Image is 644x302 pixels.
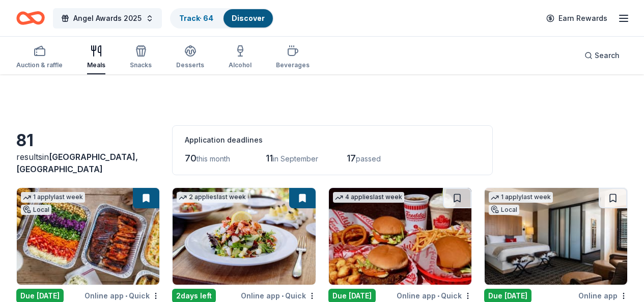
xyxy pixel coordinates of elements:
[578,289,628,302] div: Online app
[276,61,310,69] div: Beverages
[356,154,381,163] span: passed
[16,41,63,74] button: Auction & raffle
[53,8,162,29] button: Angel Awards 2025
[73,12,142,24] span: Angel Awards 2025
[485,188,627,285] img: Image for Hotel Valencia Santana Row
[176,41,204,74] button: Desserts
[229,41,251,74] button: Alcohol
[489,205,519,215] div: Local
[241,289,316,302] div: Online app Quick
[282,292,284,300] span: •
[87,41,105,74] button: Meals
[87,61,105,69] div: Meals
[489,192,553,203] div: 1 apply last week
[540,9,613,28] a: Earn Rewards
[16,152,138,174] span: [GEOGRAPHIC_DATA], [GEOGRAPHIC_DATA]
[17,188,159,285] img: Image for STONEFIRE Grill
[176,61,204,69] div: Desserts
[329,188,471,285] img: Image for Freddy's Frozen Custard & Steakburgers
[130,41,152,74] button: Snacks
[173,188,315,285] img: Image for Cameron Mitchell Restaurants
[185,153,197,163] span: 70
[576,45,628,66] button: Search
[185,134,480,146] div: Application deadlines
[16,6,45,30] a: Home
[125,292,127,300] span: •
[197,154,230,163] span: this month
[397,289,472,302] div: Online app Quick
[21,205,51,215] div: Local
[130,61,152,69] div: Snacks
[16,130,160,151] div: 81
[85,289,160,302] div: Online app Quick
[273,154,318,163] span: in September
[595,49,620,62] span: Search
[170,8,274,29] button: Track· 64Discover
[229,61,251,69] div: Alcohol
[347,153,356,163] span: 17
[179,14,213,22] a: Track· 64
[437,292,439,300] span: •
[276,41,310,74] button: Beverages
[16,152,138,174] span: in
[16,61,63,69] div: Auction & raffle
[21,192,85,203] div: 1 apply last week
[333,192,404,203] div: 4 applies last week
[16,151,160,175] div: results
[177,192,248,203] div: 2 applies last week
[266,153,273,163] span: 11
[232,14,265,22] a: Discover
